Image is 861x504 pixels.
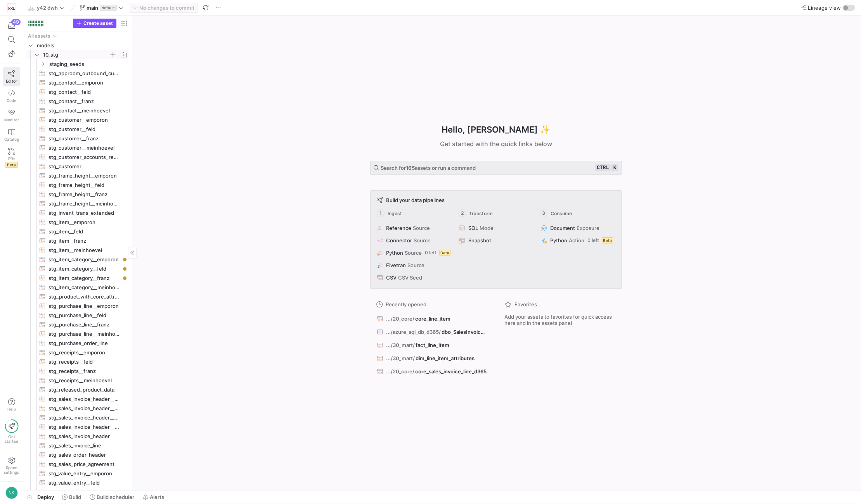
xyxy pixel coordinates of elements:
[595,164,610,171] kbd: ctrl
[3,395,20,415] button: Help
[49,404,120,413] span: stg_sales_invoice_header__feld​​​​​​​​​​
[550,237,567,243] span: Python
[37,5,58,11] span: y42 dwh
[26,115,129,124] a: stg_customer__emporon​​​​​​​​​​
[381,165,476,171] span: Search for assets or run a command
[26,3,67,13] button: 🚲y42 dwh
[479,225,494,231] span: Model
[386,355,415,361] span: .../30_mart/
[26,106,129,115] div: Press SPACE to select this row.
[26,357,129,366] div: Press SPACE to select this row.
[49,143,120,152] span: stg_customer__meinhoevel​​​​​​​​​​
[49,97,120,106] span: stg_contact__franz​​​​​​​​​​
[577,225,599,231] span: Exposure
[8,4,16,12] img: https://storage.googleapis.com/y42-prod-data-exchange/images/oGOSqxDdlQtxIPYJfiHrUWhjI5fT83rRj0ID...
[5,487,18,499] div: NK
[26,143,129,152] a: stg_customer__meinhoevel​​​​​​​​​​
[26,441,129,450] a: stg_sales_invoice_line​​​​​​​​​​
[442,123,550,136] h1: Hello, [PERSON_NAME] ✨
[26,134,129,143] div: Press SPACE to select this row.
[3,106,20,125] a: Monitor
[4,465,19,475] span: Space settings
[26,124,129,134] div: Press SPACE to select this row.
[442,329,487,335] span: dbo_SalesInvoiceLineV2Staging
[26,208,129,217] a: stg_invent_trans_extended​​​​​​​​​​
[49,441,120,450] span: stg_sales_invoice_line​​​​​​​​​​
[49,162,120,171] span: stg_customer​​​​​​​​​​
[26,264,129,273] div: Press SPACE to select this row.
[375,273,452,282] button: CSVCSV Seed
[457,236,534,245] button: Snapshot
[26,301,129,311] div: Press SPACE to select this row.
[26,441,129,450] div: Press SPACE to select this row.
[26,366,129,376] div: Press SPACE to select this row.
[26,478,129,487] div: Press SPACE to select this row.
[7,98,16,103] span: Code
[49,395,120,404] span: stg_sales_invoice_header__emporon​​​​​​​​​​
[468,237,491,243] span: Snapshot
[26,422,129,432] a: stg_sales_invoice_header__meinhoevel​​​​​​​​​​
[49,320,120,329] span: stg_purchase_line__franz​​​​​​​​​​
[49,246,120,255] span: stg_item__meinhoevel​​​​​​​​​​
[49,469,120,478] span: stg_value_entry__emporon​​​​​​​​​​
[49,181,120,190] span: stg_frame_height__feld​​​​​​​​​​
[26,292,129,301] div: Press SPACE to select this row.
[26,162,129,171] div: Press SPACE to select this row.
[415,316,450,322] span: core_line_item
[49,376,120,385] span: stg_receipts__meinhoevel​​​​​​​​​​
[26,450,129,459] div: Press SPACE to select this row.
[11,19,21,25] div: 49
[26,422,129,432] div: Press SPACE to select this row.
[49,255,120,264] span: stg_item_category__emporon​​​​​​​​​​
[49,311,120,320] span: stg_purchase_line__feld​​​​​​​​​​
[49,357,120,366] span: stg_receipts__feld​​​​​​​​​​
[150,494,164,500] span: Alerts
[49,227,120,236] span: stg_item__feld​​​​​​​​​​
[539,236,617,245] button: PythonAction0 leftBeta
[26,338,129,348] a: stg_purchase_order_line​​​​​​​​​​
[4,117,19,122] span: Monitor
[386,225,411,231] span: Reference
[3,145,20,171] a: PRsBeta
[26,376,129,385] a: stg_receipts__meinhoevel​​​​​​​​​​
[49,190,120,199] span: stg_frame_height__franz​​​​​​​​​​
[370,139,622,148] div: Get started with the quick links below
[398,274,422,281] span: CSV Seed
[26,459,129,469] div: Press SPACE to select this row.
[5,434,18,444] span: Get started
[587,238,599,243] span: 0 left
[49,478,120,487] span: stg_value_entry__feld​​​​​​​​​​
[8,156,15,161] span: PRs
[49,385,120,394] span: stg_released_product_data​​​​​​​​​​
[26,469,129,478] div: Press SPACE to select this row.
[87,5,98,11] span: main
[413,225,430,231] span: Source
[26,124,129,134] a: stg_customer__feld​​​​​​​​​​
[26,245,129,255] a: stg_item__meinhoevel​​​​​​​​​​
[26,236,129,245] a: stg_item__franz​​​​​​​​​​
[26,394,129,404] div: Press SPACE to select this row.
[26,311,129,320] div: Press SPACE to select this row.
[26,385,129,394] div: Press SPACE to select this row.
[49,367,120,376] span: stg_receipts__franz​​​​​​​​​​
[26,69,129,78] div: Press SPACE to select this row.
[405,250,422,256] span: Source
[26,357,129,366] a: stg_receipts__feld​​​​​​​​​​
[407,262,424,268] span: Source
[49,134,120,143] span: stg_customer__franz​​​​​​​​​​
[26,311,129,320] a: stg_purchase_line__feld​​​​​​​​​​
[37,41,128,50] span: models
[26,264,129,273] a: stg_item_category__feld​​​​​​​​​​
[49,125,120,134] span: stg_customer__feld​​​​​​​​​​
[26,31,129,41] div: Press SPACE to select this row.
[26,255,129,264] div: Press SPACE to select this row.
[26,376,129,385] div: Press SPACE to select this row.
[26,217,129,227] a: stg_item__emporon​​​​​​​​​​
[375,236,452,245] button: ConnectorSource
[69,494,81,500] span: Build
[49,88,120,97] span: stg_contact__feld​​​​​​​​​​
[26,320,129,329] a: stg_purchase_line__franz​​​​​​​​​​
[569,237,584,243] span: Action
[515,301,537,307] span: Favorites
[49,199,120,208] span: stg_frame_height__meinhoevel​​​​​​​​​​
